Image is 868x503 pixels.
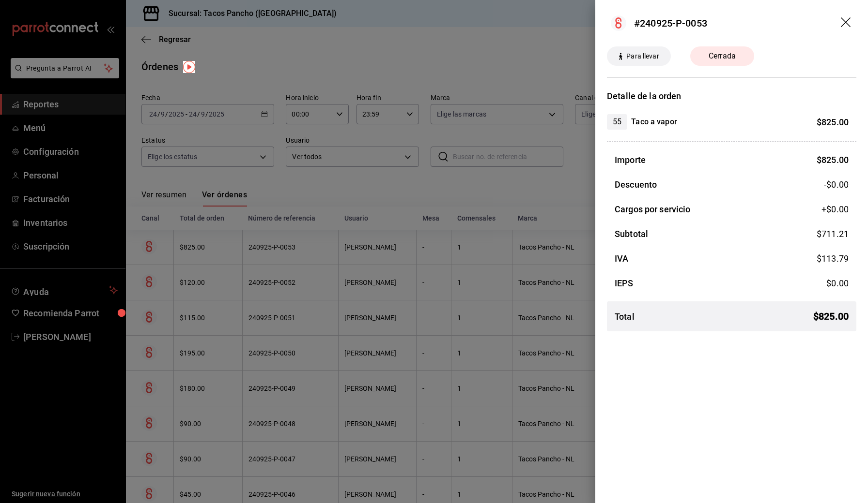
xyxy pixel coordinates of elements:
h3: Detalle de la orden [607,89,856,103]
span: $ 113.79 [817,253,849,264]
span: Cerrada [703,50,742,62]
span: -$0.00 [824,178,849,191]
h3: Descuento [615,178,657,191]
span: 55 [607,116,627,128]
span: $ 825.00 [817,117,849,127]
button: drag [841,17,852,29]
h4: Taco a vapor [631,116,677,128]
span: +$ 0.00 [821,203,849,216]
h3: Total [615,310,635,323]
span: $ 825.00 [817,155,849,165]
div: #240925-P-0053 [634,16,707,30]
h3: IVA [615,252,628,265]
h3: Cargos por servicio [615,203,691,216]
img: Tooltip marker [183,61,195,73]
h3: Importe [615,153,646,166]
span: $ 0.00 [826,278,849,288]
span: Para llevar [622,51,663,61]
h3: Subtotal [615,227,648,240]
span: $ 825.00 [813,309,849,324]
span: $ 711.21 [817,229,849,239]
h3: IEPS [615,277,634,290]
